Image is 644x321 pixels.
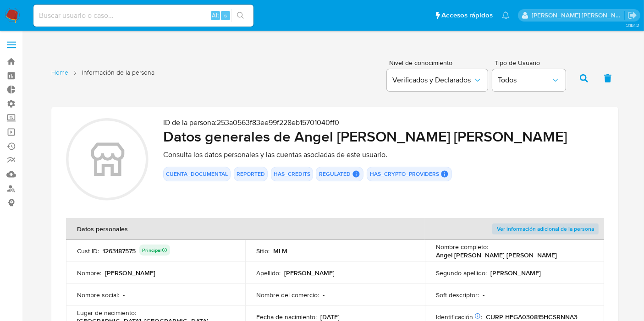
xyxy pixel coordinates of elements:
[392,76,473,85] span: Verificados y Declarados
[224,11,227,20] span: s
[212,11,219,20] span: Alt
[51,65,154,90] nav: List of pages
[532,11,625,20] p: daniela.lagunesrodriguez@mercadolibre.com.mx
[231,9,250,22] button: search-icon
[51,68,68,77] a: Home
[495,60,568,66] span: Tipo de Usuario
[498,76,551,85] span: Todos
[627,11,637,20] a: Salir
[387,69,488,91] button: Verificados y Declarados
[82,68,154,77] span: Información de la persona
[441,11,493,20] span: Accesos rápidos
[492,69,566,91] button: Todos
[33,10,253,22] input: Buscar usuario o caso...
[389,60,487,66] span: Nivel de conocimiento
[502,11,510,19] a: Notificaciones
